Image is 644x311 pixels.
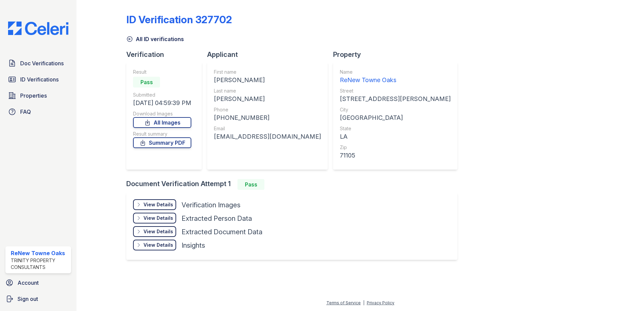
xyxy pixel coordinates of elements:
div: View Details [143,215,173,221]
span: Sign out [18,295,38,303]
div: [PERSON_NAME] [214,75,321,85]
div: Extracted Document Data [182,227,262,237]
a: ID Verifications [5,73,71,86]
div: View Details [143,201,173,208]
a: Name ReNew Towne Oaks [340,69,451,85]
a: Doc Verifications [5,57,71,70]
div: Submitted [133,92,191,98]
div: [STREET_ADDRESS][PERSON_NAME] [340,94,451,104]
div: ReNew Towne Oaks [11,249,68,257]
div: View Details [143,242,173,248]
div: ID Verification 327702 [126,13,232,26]
div: Pass [133,77,160,88]
div: Property [333,50,463,59]
div: Email [214,125,321,132]
a: Summary PDF [133,137,191,148]
div: First name [214,69,321,75]
div: 71105 [340,151,451,160]
span: ID Verifications [20,75,59,83]
a: All ID verifications [126,35,184,43]
div: [PERSON_NAME] [214,94,321,104]
span: Properties [20,92,47,100]
div: Insights [182,241,205,250]
a: Account [3,276,74,289]
a: Properties [5,89,71,102]
span: Doc Verifications [20,59,64,67]
div: Verification Images [182,200,240,210]
div: Last name [214,88,321,94]
div: ReNew Towne Oaks [340,75,451,85]
div: Document Verification Attempt 1 [126,179,463,190]
div: Download Images [133,110,191,117]
div: Zip [340,144,451,151]
div: City [340,106,451,113]
div: Pass [237,179,264,190]
div: Phone [214,106,321,113]
div: LA [340,132,451,141]
div: Extracted Person Data [182,214,252,223]
div: State [340,125,451,132]
div: [GEOGRAPHIC_DATA] [340,113,451,123]
div: [EMAIL_ADDRESS][DOMAIN_NAME] [214,132,321,141]
div: [PHONE_NUMBER] [214,113,321,123]
div: Applicant [207,50,333,59]
div: [DATE] 04:59:39 PM [133,98,191,108]
div: Street [340,88,451,94]
iframe: chat widget [616,284,637,304]
img: CE_Logo_Blue-a8612792a0a2168367f1c8372b55b34899dd931a85d93a1a3d3e32e68fde9ad4.png [3,22,74,35]
div: View Details [143,228,173,235]
span: Account [18,279,39,287]
span: FAQ [20,108,31,116]
div: Verification [126,50,207,59]
a: Terms of Service [326,300,361,305]
div: Result [133,69,191,75]
a: FAQ [5,105,71,118]
a: Privacy Policy [367,300,394,305]
div: | [363,300,364,305]
a: All Images [133,117,191,128]
div: Trinity Property Consultants [11,257,68,271]
div: Name [340,69,451,75]
div: Result summary [133,131,191,137]
a: Sign out [3,292,74,306]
